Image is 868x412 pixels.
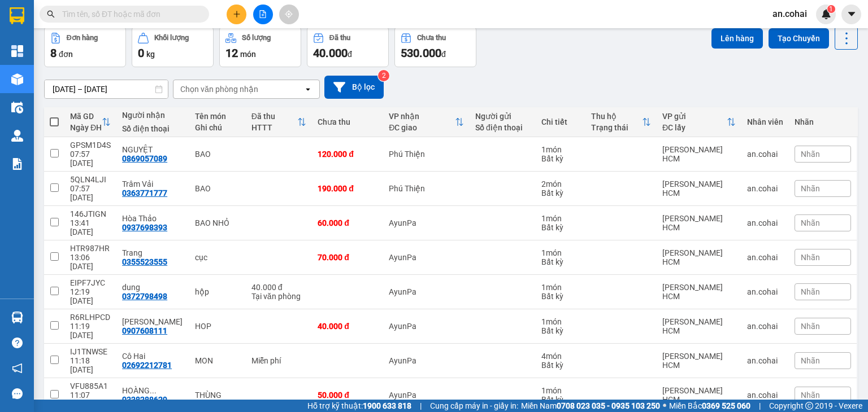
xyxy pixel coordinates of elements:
[747,287,783,296] div: an.cohai
[801,391,820,400] span: Nhãn
[70,112,102,121] div: Mã GD
[225,46,238,60] span: 12
[541,257,579,266] div: Bất kỳ
[195,112,240,121] div: Tên món
[251,123,297,132] div: HTTT
[389,253,464,262] div: AyunPa
[801,287,820,296] span: Nhãn
[70,123,102,132] div: Ngày ĐH
[70,218,111,236] div: 13:41 [DATE]
[801,253,820,262] span: Nhãn
[101,78,135,98] span: BAO
[313,46,348,60] span: 40.000
[122,124,184,133] div: Số điện thoại
[195,391,240,400] div: THÙNG
[11,102,23,113] img: warehouse-icon
[541,223,579,232] div: Bất kỳ
[70,278,111,287] div: EIPF7JYC
[662,214,736,232] div: [PERSON_NAME] HCM
[662,352,736,370] div: [PERSON_NAME] HCM
[417,34,446,42] div: Chưa thu
[475,123,530,132] div: Số điện thoại
[541,317,579,326] div: 1 món
[70,313,111,322] div: R6RLHPCD
[389,218,464,227] div: AyunPa
[122,257,167,266] div: 0355523555
[759,400,761,412] span: |
[307,27,389,67] button: Đã thu40.000đ
[180,84,258,95] div: Chọn văn phòng nhận
[122,326,167,335] div: 0907608111
[801,322,820,331] span: Nhãn
[45,80,168,98] input: Select a date range.
[62,8,196,20] input: Tìm tên, số ĐT hoặc mã đơn
[47,10,55,18] span: search
[70,175,111,184] div: 5QLN4LJI
[801,218,820,227] span: Nhãn
[389,322,464,331] div: AyunPa
[662,145,736,163] div: [PERSON_NAME] HCM
[101,43,123,56] span: Gửi:
[67,34,98,42] div: Đơn hàng
[747,356,783,365] div: an.cohai
[122,248,184,257] div: Trang
[541,145,579,154] div: 1 món
[279,5,299,24] button: aim
[541,117,579,126] div: Chi tiết
[5,35,63,52] h2: GPSM1D4S
[318,322,377,331] div: 40.000 đ
[195,218,240,227] div: BAO NHỎ
[303,85,313,94] svg: open
[122,386,184,395] div: HOÀNG KHANG
[122,395,167,404] div: 0338288629
[662,179,736,198] div: [PERSON_NAME] HCM
[389,287,464,296] div: AyunPa
[521,400,660,412] span: Miền Nam
[541,179,579,189] div: 2 món
[841,5,861,24] button: caret-down
[702,401,750,410] strong: 0369 525 060
[747,218,783,227] div: an.cohai
[195,322,240,331] div: HOP
[70,209,111,218] div: 146JTIGN
[557,401,660,410] strong: 0708 023 035 - 0935 103 250
[195,150,240,159] div: BAO
[251,356,306,365] div: Miễn phí
[829,5,833,13] span: 1
[827,5,835,13] sup: 1
[122,145,184,154] div: NGUYỆT
[747,322,783,331] div: an.cohai
[769,28,829,49] button: Tạo Chuyến
[12,388,23,399] span: message
[541,361,579,370] div: Bất kỳ
[122,292,167,301] div: 0372798498
[378,70,389,81] sup: 2
[251,292,306,301] div: Tại văn phòng
[70,347,111,356] div: IJ1TNWSE
[420,400,422,412] span: |
[50,46,57,60] span: 8
[259,10,267,18] span: file-add
[195,184,240,193] div: BAO
[541,326,579,335] div: Bất kỳ
[122,214,184,223] div: Hòa Thảo
[585,107,657,137] th: Toggle SortBy
[70,244,111,253] div: HTR987HR
[401,46,441,60] span: 530.000
[242,34,271,42] div: Số lượng
[389,391,464,400] div: AyunPa
[233,10,241,18] span: plus
[122,361,172,370] div: 02692212781
[318,218,377,227] div: 60.000 đ
[591,123,642,132] div: Trạng thái
[195,287,240,296] div: hộp
[662,283,736,301] div: [PERSON_NAME] HCM
[475,112,530,121] div: Người gửi
[29,8,76,25] b: Cô Hai
[70,382,111,391] div: VFU885A1
[662,112,727,121] div: VP gửi
[329,34,350,42] div: Đã thu
[146,50,155,59] span: kg
[246,107,312,137] th: Toggle SortBy
[318,117,377,126] div: Chưa thu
